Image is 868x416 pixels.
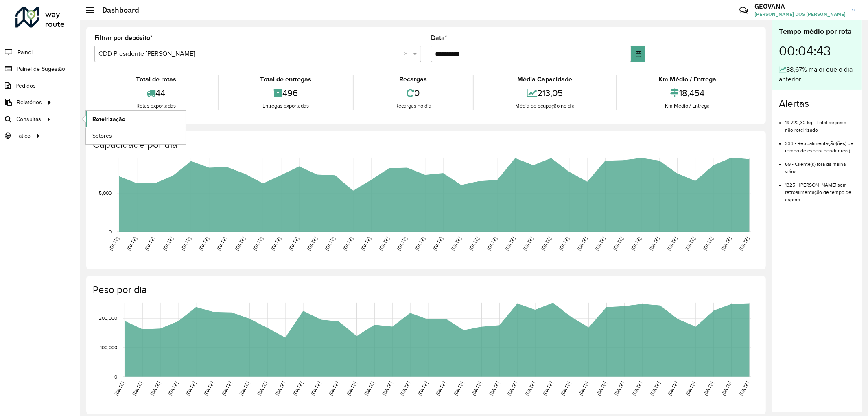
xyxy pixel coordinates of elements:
[754,11,846,18] span: [PERSON_NAME] DOS [PERSON_NAME]
[506,381,518,396] text: [DATE]
[684,236,696,251] text: [DATE]
[144,236,155,251] text: [DATE]
[720,381,732,396] text: [DATE]
[630,236,642,251] text: [DATE]
[221,75,351,84] div: Total de entregas
[754,2,846,10] h3: GEOVANA
[96,84,216,102] div: 44
[96,75,216,84] div: Total de rotas
[613,381,625,396] text: [DATE]
[486,236,498,251] text: [DATE]
[274,381,286,396] text: [DATE]
[468,236,480,251] text: [DATE]
[414,236,426,251] text: [DATE]
[17,48,33,57] span: Painel
[180,236,192,251] text: [DATE]
[114,381,125,396] text: [DATE]
[221,381,232,396] text: [DATE]
[779,26,855,37] div: Tempo médio por rota
[476,84,614,102] div: 213,05
[542,381,554,396] text: [DATE]
[476,102,614,110] div: Média de ocupação no dia
[270,236,282,251] text: [DATE]
[785,113,855,134] li: 19.722,32 kg - Total de peso não roteirizado
[96,102,216,110] div: Rotas exportadas
[396,236,408,251] text: [DATE]
[92,132,112,140] span: Setores
[363,381,375,396] text: [DATE]
[435,381,446,396] text: [DATE]
[779,65,855,84] div: 88,67% maior que o dia anterior
[356,102,471,110] div: Recargas no dia
[785,175,855,203] li: 1325 - [PERSON_NAME] sem retroalimentação de tempo de espera
[288,236,300,251] text: [DATE]
[99,315,117,321] text: 200,000
[476,75,614,84] div: Média Capacidade
[167,381,179,396] text: [DATE]
[345,381,357,396] text: [DATE]
[738,236,750,251] text: [DATE]
[779,37,855,65] div: 00:04:43
[342,236,354,251] text: [DATE]
[619,102,756,110] div: Km Médio / Entrega
[256,381,268,396] text: [DATE]
[702,236,714,251] text: [DATE]
[522,236,534,251] text: [DATE]
[450,236,462,251] text: [DATE]
[94,6,139,15] h2: Dashboard
[306,236,318,251] text: [DATE]
[310,381,321,396] text: [DATE]
[684,381,696,396] text: [DATE]
[595,381,607,396] text: [DATE]
[720,236,732,251] text: [DATE]
[785,134,855,154] li: 233 - Retroalimentação(ões) de tempo de espera pendente(s)
[576,236,588,251] text: [DATE]
[558,236,570,251] text: [DATE]
[619,75,756,84] div: Km Médio / Entrega
[619,84,756,102] div: 18,454
[185,381,197,396] text: [DATE]
[93,284,758,296] h4: Peso por dia
[238,381,250,396] text: [DATE]
[328,381,339,396] text: [DATE]
[360,236,372,251] text: [DATE]
[470,381,482,396] text: [DATE]
[108,236,120,251] text: [DATE]
[612,236,624,251] text: [DATE]
[631,381,643,396] text: [DATE]
[16,115,41,123] span: Consultas
[667,381,679,396] text: [DATE]
[594,236,606,251] text: [DATE]
[540,236,552,251] text: [DATE]
[417,381,429,396] text: [DATE]
[488,381,500,396] text: [DATE]
[560,381,571,396] text: [DATE]
[779,98,855,110] h4: Alertas
[15,132,31,140] span: Tático
[131,381,143,396] text: [DATE]
[216,236,227,251] text: [DATE]
[432,236,444,251] text: [DATE]
[92,115,125,123] span: Roteirização
[126,236,138,251] text: [DATE]
[735,2,752,19] a: Contato Rápido
[631,46,645,62] button: Choose Date
[577,381,589,396] text: [DATE]
[221,84,351,102] div: 496
[109,229,112,234] text: 0
[17,98,42,107] span: Relatórios
[149,381,161,396] text: [DATE]
[94,33,153,43] label: Filtrar por depósito
[162,236,174,251] text: [DATE]
[17,65,65,73] span: Painel de Sugestão
[99,190,112,196] text: 5,000
[86,128,186,144] a: Setores
[234,236,246,251] text: [DATE]
[324,236,336,251] text: [DATE]
[648,236,660,251] text: [DATE]
[198,236,210,251] text: [DATE]
[86,111,186,127] a: Roteirização
[252,236,264,251] text: [DATE]
[524,381,536,396] text: [DATE]
[738,381,750,396] text: [DATE]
